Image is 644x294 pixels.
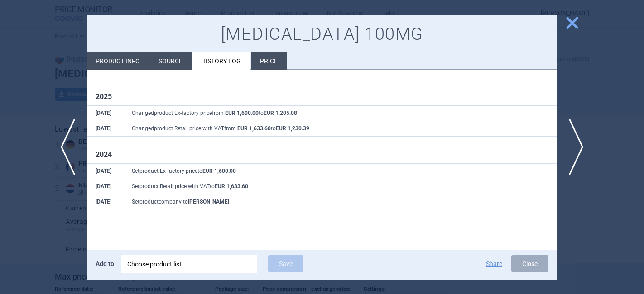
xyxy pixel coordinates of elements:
[511,255,548,272] button: Close
[87,121,123,137] th: [DATE]
[96,24,548,45] h1: [MEDICAL_DATA] 100MG
[192,52,250,70] li: History log
[96,92,548,101] h1: 2025
[87,194,123,209] th: [DATE]
[264,110,297,116] strong: EUR 1,205.08
[215,183,248,190] strong: EUR 1,633.60
[225,110,259,116] strong: EUR 1,600.00
[268,255,303,272] button: Save
[132,110,297,116] span: Changed product Ex-factory price from to
[276,125,309,132] strong: EUR 1,230.39
[188,199,229,205] strong: [PERSON_NAME]
[251,52,287,70] li: Price
[121,255,257,273] div: Choose product list
[132,125,309,132] span: Changed product Retail price with VAT from to
[127,255,250,273] div: Choose product list
[87,106,123,121] th: [DATE]
[96,255,114,272] p: Add to
[237,125,271,132] strong: EUR 1,633.60
[486,261,502,267] button: Share
[132,183,248,190] span: Set product Retail price with VAT to
[87,52,149,70] li: Product info
[87,164,123,179] th: [DATE]
[132,168,236,174] span: Set product Ex-factory price to
[149,52,192,70] li: Source
[202,168,236,174] strong: EUR 1,600.00
[96,150,548,159] h1: 2024
[132,199,229,205] span: Set product company to
[87,179,123,194] th: [DATE]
